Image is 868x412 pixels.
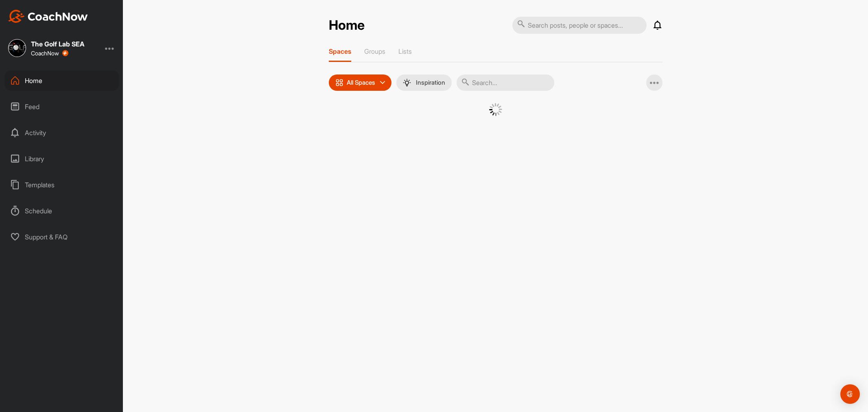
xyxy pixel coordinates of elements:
input: Search... [457,75,554,91]
p: All Spaces [347,79,375,86]
div: Activity [4,123,119,143]
p: Inspiration [416,79,445,86]
div: Support & FAQ [4,227,119,247]
p: Groups [364,47,385,55]
h2: Home [329,18,365,33]
div: CoachNow [31,50,68,57]
p: Lists [398,47,412,55]
img: icon [335,79,343,87]
img: square_62ef3ae2dc162735c7079ee62ef76d1e.jpg [8,39,26,57]
div: Feed [4,96,119,117]
img: G6gVgL6ErOh57ABN0eRmCEwV0I4iEi4d8EwaPGI0tHgoAbU4EAHFLEQAh+QQFCgALACwIAA4AGAASAAAEbHDJSesaOCdk+8xg... [489,103,502,116]
input: Search posts, people or spaces... [512,17,647,34]
div: Library [4,149,119,169]
div: Schedule [4,201,119,221]
div: Home [4,70,119,91]
div: The Golf Lab SEA [31,41,85,47]
img: CoachNow [8,10,88,23]
div: Open Intercom Messenger [840,384,860,404]
div: Templates [4,175,119,195]
p: Spaces [329,47,351,55]
img: menuIcon [403,79,411,87]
